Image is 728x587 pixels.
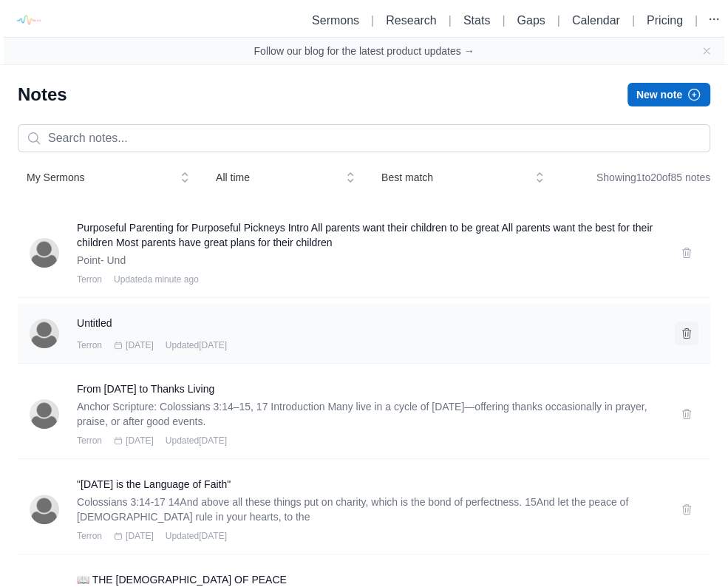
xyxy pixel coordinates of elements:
[551,12,566,30] li: |
[77,253,663,268] p: Point- Und
[365,12,380,30] li: |
[517,14,545,27] a: Gaps
[18,124,710,152] input: Search notes...
[166,435,227,447] span: Updated [DATE]
[77,530,102,542] span: Terron
[30,495,59,524] img: Terron
[18,83,67,106] h1: Notes
[77,220,663,250] a: Purposeful Parenting for Purposeful Pickneys Intro All parents want their children to be great Al...
[381,170,523,185] span: Best match
[207,164,364,191] button: All time
[18,164,198,191] button: My Sermons
[30,399,59,429] img: Terron
[216,170,334,185] span: All time
[166,530,227,542] span: Updated [DATE]
[689,12,704,30] li: |
[77,572,663,587] a: 📖 THE [DEMOGRAPHIC_DATA] OF PEACE
[596,164,710,191] div: Showing 1 to 20 of 85 notes
[654,513,710,569] iframe: Drift Widget Chat Controller
[443,12,457,30] li: |
[126,435,154,447] span: [DATE]
[77,477,663,492] a: "[DATE] is the Language of Faith"
[77,339,102,351] span: Terron
[572,14,620,27] a: Calendar
[77,274,102,285] span: Terron
[27,170,169,185] span: My Sermons
[166,339,227,351] span: Updated [DATE]
[77,495,663,524] p: Colossians 3:14-17 14And above all these things put on charity, which is the bond of perfectness....
[30,319,59,348] img: Terron
[77,316,663,330] a: Untitled
[701,45,712,57] button: Close banner
[463,14,490,27] a: Stats
[77,435,102,447] span: Terron
[114,274,199,285] span: Updated a minute ago
[77,381,663,396] a: From [DATE] to Thanks Living
[647,14,683,27] a: Pricing
[126,530,154,542] span: [DATE]
[372,164,553,191] button: Best match
[626,12,641,30] li: |
[254,44,474,58] a: Follow our blog for the latest product updates →
[496,12,511,30] li: |
[386,14,436,27] a: Research
[126,339,154,351] span: [DATE]
[627,83,710,106] button: New note
[11,4,44,37] img: logo
[77,399,663,429] p: Anchor Scripture: Colossians 3:14–15, 17 Introduction Many live in a cycle of [DATE]—offering tha...
[30,238,59,268] img: Terron
[312,14,359,27] a: Sermons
